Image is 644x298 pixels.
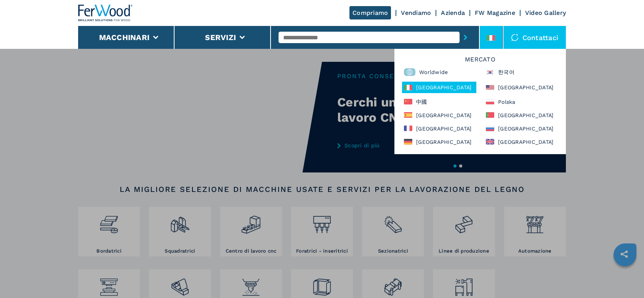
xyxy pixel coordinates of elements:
[525,9,566,16] a: Video Gallery
[349,6,391,19] a: Compriamo
[441,9,465,16] a: Azienda
[460,29,471,46] button: submit-button
[78,5,133,21] img: Ferwood
[402,82,476,93] div: [GEOGRAPHIC_DATA]
[484,110,558,120] div: [GEOGRAPHIC_DATA]
[484,137,558,147] div: [GEOGRAPHIC_DATA]
[484,82,558,93] div: [GEOGRAPHIC_DATA]
[402,66,476,78] div: Worldwide
[484,124,558,133] div: [GEOGRAPHIC_DATA]
[401,9,431,16] a: Vendiamo
[475,9,515,16] a: FW Magazine
[402,124,476,133] div: [GEOGRAPHIC_DATA]
[205,33,236,42] button: Servizi
[402,97,476,106] div: 中國
[484,97,558,106] div: Polska
[511,34,519,41] img: Contattaci
[398,56,562,66] h6: Mercato
[503,26,566,49] div: Contattaci
[402,110,476,120] div: [GEOGRAPHIC_DATA]
[99,33,150,42] button: Macchinari
[402,137,476,147] div: [GEOGRAPHIC_DATA]
[484,66,558,78] div: 한국어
